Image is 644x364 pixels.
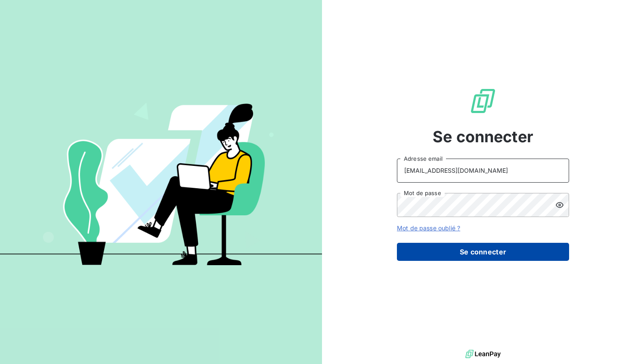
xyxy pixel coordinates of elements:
span: Se connecter [433,125,533,148]
a: Mot de passe oublié ? [397,224,460,232]
img: Logo LeanPay [469,87,497,115]
button: Se connecter [397,243,569,261]
img: logo [465,348,501,361]
input: placeholder [397,159,569,183]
